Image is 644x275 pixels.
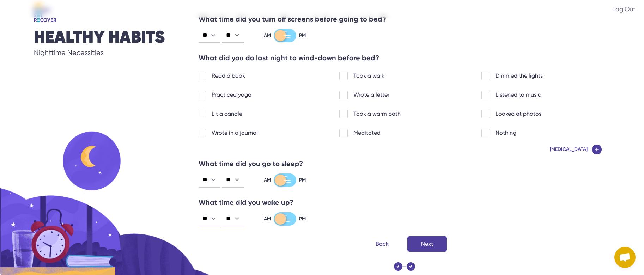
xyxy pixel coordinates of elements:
div: Wrote a letter [353,91,389,99]
button: Next [407,236,447,252]
div: AM [264,32,271,39]
div: PM [299,177,306,184]
div: PM [299,32,306,39]
a: Open chat [614,247,636,268]
div: Read a book [212,72,245,80]
div: Meditated [353,129,381,137]
div: Lit a candle [212,110,242,118]
button: Back [362,236,402,252]
div: Nothing [496,129,516,137]
div: Wrote in a journal [212,129,258,137]
div: Dimmed the lights [496,72,543,80]
div: PM [299,215,306,222]
div: Looked at photos [496,110,541,118]
div: What did you do last night to wind-down before bed? [199,53,610,63]
div: Practiced yoga [212,91,251,99]
div: What time did you turn off screens before going to bed? [199,14,610,24]
div: Took a warm bath [353,110,401,118]
div: [MEDICAL_DATA] [550,146,588,153]
div: Took a walk [353,72,384,80]
div: Nighttime Necessities [34,48,165,58]
div: What time did you wake up? [199,197,610,207]
div: AM [264,177,271,184]
img: Add btn [592,145,602,154]
div: Listened to music [496,91,541,99]
div: AM [264,215,271,222]
div: What time did you go to sleep? [199,159,610,169]
button: Log Out [612,4,636,14]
